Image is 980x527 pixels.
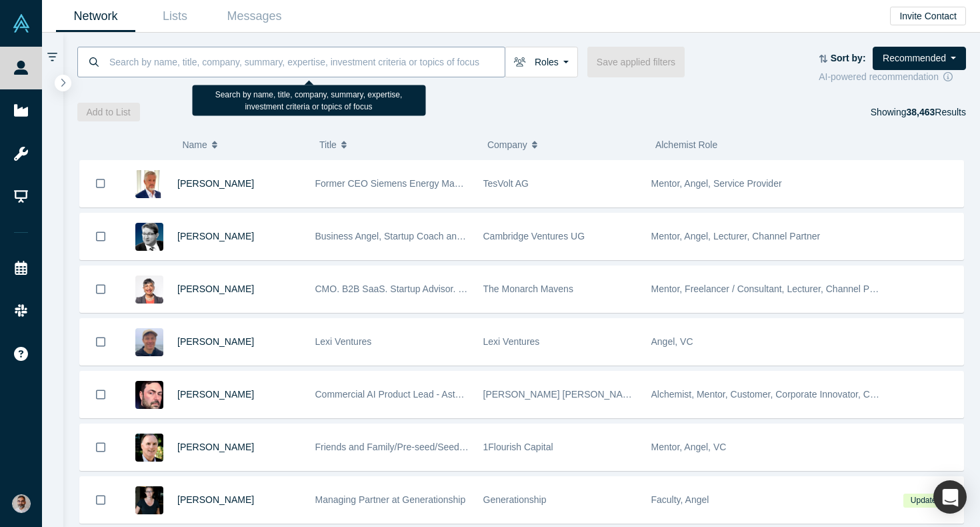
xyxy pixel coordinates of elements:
span: Commercial AI Product Lead - Astellas & Angel Investor - [PERSON_NAME] [PERSON_NAME] Capital, Alc... [315,389,810,400]
span: Company [487,131,527,159]
strong: 38,463 [906,107,935,117]
a: [PERSON_NAME] [177,336,254,347]
img: Alchemist Vault Logo [12,14,31,33]
button: Bookmark [80,160,121,207]
input: Search by name, title, company, summary, expertise, investment criteria or topics of focus [108,46,505,77]
span: Mentor, Angel, Lecturer, Channel Partner [651,231,821,241]
span: Lexi Ventures [483,336,540,347]
a: [PERSON_NAME] [177,494,254,505]
a: Network [56,1,135,32]
button: Save applied filters [587,47,685,77]
img: Martin Giese's Profile Image [135,223,163,251]
button: Bookmark [80,213,121,259]
a: [PERSON_NAME] [177,231,254,241]
span: [PERSON_NAME] [PERSON_NAME] Capital [483,389,671,400]
span: Business Angel, Startup Coach and best-selling author [315,231,541,241]
div: AI-powered recommendation [819,70,966,84]
img: Rachel Chalmers's Profile Image [135,486,163,514]
span: Mentor, Freelancer / Consultant, Lecturer, Channel Partner, Service Provider [651,284,967,294]
img: Sonya Pelia's Profile Image [135,276,163,304]
button: Bookmark [80,319,121,365]
button: Recommended [873,47,966,70]
img: David Lane's Profile Image [135,434,163,462]
a: [PERSON_NAME] [177,178,254,189]
span: Former CEO Siemens Energy Management Division of SIEMENS AG [315,178,602,189]
a: [PERSON_NAME] [177,284,254,294]
span: Angel, VC [651,336,693,347]
span: Mentor, Angel, Service Provider [651,178,782,189]
span: Alchemist Role [655,139,717,150]
span: The Monarch Mavens [483,284,573,294]
button: Bookmark [80,266,121,312]
a: [PERSON_NAME] [177,442,254,452]
button: Add to List [77,103,140,121]
button: Name [182,131,305,159]
span: Updated [903,494,947,508]
a: [PERSON_NAME] [177,389,254,400]
a: Messages [215,1,294,32]
div: Showing [871,103,966,121]
span: Friends and Family/Pre-seed/Seed Angel and VC Investor [315,442,555,452]
span: CMO. B2B SaaS. Startup Advisor. Non-Profit Leader. TEDx Speaker. Founding LP at How Women Invest. [315,284,751,294]
span: Lexi Ventures [315,336,372,347]
button: Invite Contact [890,7,966,25]
button: Bookmark [80,477,121,523]
span: 1Flourish Capital [483,442,553,452]
strong: Sort by: [831,53,866,63]
img: Jonah Probell's Profile Image [135,328,163,356]
span: TesVolt AG [483,178,529,189]
span: Results [906,107,966,117]
button: Company [487,131,641,159]
span: Generationship [483,494,547,505]
button: Bookmark [80,424,121,470]
button: Roles [505,47,578,77]
button: Bookmark [80,372,121,418]
img: Ralf Christian's Profile Image [135,170,163,198]
span: Managing Partner at Generationship [315,494,466,505]
span: Faculty, Angel [651,494,709,505]
span: Name [182,131,207,159]
img: Gotam Bhardwaj's Account [12,494,31,513]
span: Mentor, Angel, VC [651,442,727,452]
button: Title [319,131,473,159]
img: Richard Svinkin's Profile Image [135,381,163,409]
span: Title [319,131,337,159]
a: Lists [135,1,215,32]
span: Cambridge Ventures UG [483,231,585,241]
